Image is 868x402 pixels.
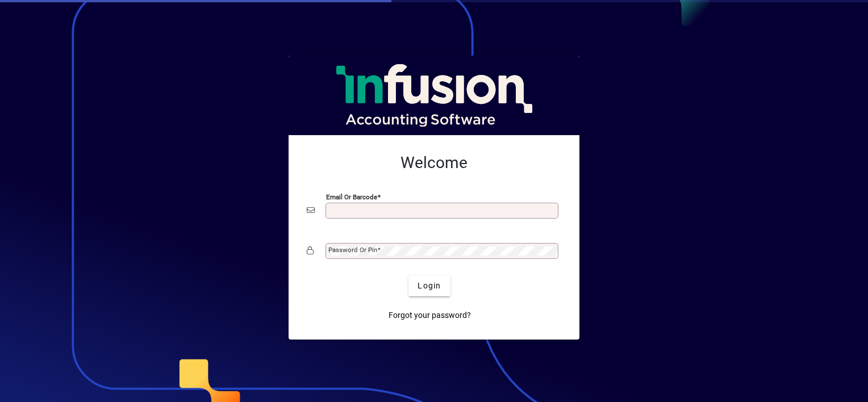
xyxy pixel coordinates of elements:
[389,309,471,321] span: Forgot your password?
[328,246,377,254] mat-label: Password or Pin
[408,276,450,296] button: Login
[326,192,377,200] mat-label: Email or Barcode
[307,153,561,173] h2: Welcome
[418,280,441,292] span: Login
[384,305,475,326] a: Forgot your password?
